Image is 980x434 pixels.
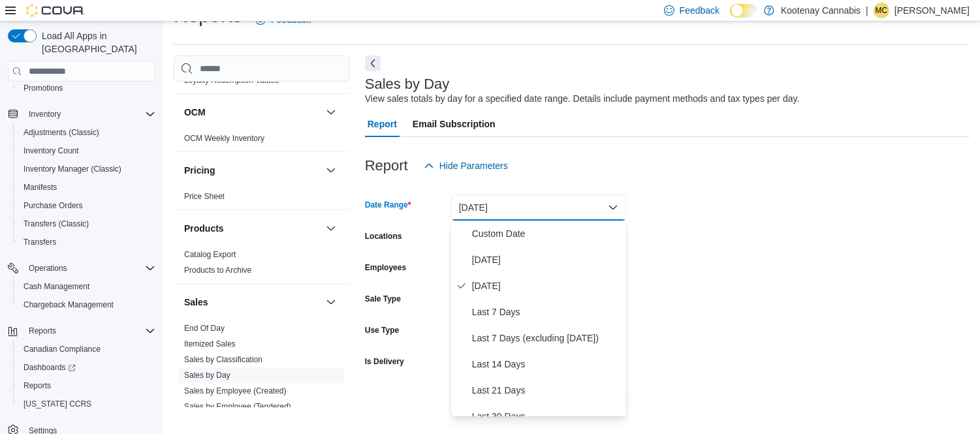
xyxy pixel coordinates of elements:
label: Locations [365,231,402,241]
span: Purchase Orders [18,198,155,213]
span: Last 14 Days [472,356,621,372]
span: Last 7 Days [472,304,621,320]
span: Report [368,111,397,137]
span: Email Subscription [413,111,496,137]
button: Pricing [323,163,339,178]
span: [DATE] [472,252,621,268]
p: [PERSON_NAME] [894,3,970,18]
button: Reports [24,323,61,339]
span: Promotions [18,80,155,96]
span: MC [876,3,888,18]
a: Reports [18,378,56,394]
div: Pricing [174,189,349,209]
span: Last 30 Days [472,409,621,424]
button: Products [184,222,321,235]
a: Products to Archive [184,266,251,275]
a: Price Sheet [184,192,225,201]
span: Canadian Compliance [24,344,101,354]
a: Chargeback Management [18,297,119,313]
button: Products [323,221,339,236]
button: Purchase Orders [13,196,161,215]
div: Melissa Chapman [874,3,889,18]
h3: Pricing [184,164,215,177]
span: Chargeback Management [24,300,114,310]
img: Cova [26,4,85,17]
a: Dashboards [13,358,161,377]
button: OCM [184,106,321,119]
a: Promotions [18,80,69,96]
a: End Of Day [184,324,225,333]
button: Sales [184,296,321,309]
span: Adjustments (Classic) [18,125,155,140]
a: Sales by Classification [184,355,262,364]
div: Select listbox [451,221,626,416]
span: OCM Weekly Inventory [184,133,264,144]
a: Sales by Employee (Tendered) [184,402,291,411]
span: Last 7 Days (excluding [DATE]) [472,330,621,346]
a: Inventory Manager (Classic) [18,161,127,177]
span: Operations [24,260,155,276]
span: Last 21 Days [472,382,621,398]
span: End Of Day [184,323,225,333]
span: Dashboards [18,360,155,375]
button: Transfers [13,233,161,251]
button: Chargeback Management [13,296,161,314]
span: Catalog Export [184,249,236,260]
button: Inventory [3,105,161,123]
a: Catalog Export [184,250,236,259]
span: Products to Archive [184,265,251,275]
button: Sales [323,294,339,310]
label: Is Delivery [365,356,404,367]
button: Inventory Manager (Classic) [13,160,161,178]
span: Inventory [29,109,61,119]
span: Reports [18,378,155,394]
span: Inventory Manager (Classic) [24,164,121,174]
span: Hide Parameters [439,159,508,172]
span: Inventory Count [18,143,155,159]
span: Load All Apps in [GEOGRAPHIC_DATA] [37,29,155,55]
p: | [866,3,868,18]
span: [US_STATE] CCRS [24,399,91,409]
div: Products [174,247,349,283]
h3: Sales by Day [365,76,450,92]
a: Cash Management [18,279,95,294]
span: Sales by Employee (Created) [184,386,287,396]
a: Itemized Sales [184,339,236,349]
label: Employees [365,262,406,273]
span: Transfers (Classic) [18,216,155,232]
span: Transfers (Classic) [24,219,89,229]
span: Reports [24,380,51,391]
button: Canadian Compliance [13,340,161,358]
a: Dashboards [18,360,81,375]
span: Purchase Orders [24,200,83,211]
button: Operations [3,259,161,277]
label: Sale Type [365,294,401,304]
span: Cash Management [24,281,89,292]
span: Inventory Manager (Classic) [18,161,155,177]
span: Feedback [680,4,719,17]
button: Cash Management [13,277,161,296]
div: OCM [174,131,349,151]
button: Inventory Count [13,142,161,160]
a: Canadian Compliance [18,341,106,357]
button: Adjustments (Classic) [13,123,161,142]
button: Manifests [13,178,161,196]
span: Canadian Compliance [18,341,155,357]
span: Reports [24,323,155,339]
a: Adjustments (Classic) [18,125,104,140]
h3: Products [184,222,224,235]
button: Inventory [24,106,66,122]
button: OCM [323,104,339,120]
span: Sales by Day [184,370,230,380]
button: Reports [3,322,161,340]
button: Next [365,55,381,71]
button: Promotions [13,79,161,97]
span: Itemized Sales [184,339,236,349]
a: [US_STATE] CCRS [18,396,97,412]
button: [DATE] [451,194,626,221]
a: Transfers (Classic) [18,216,94,232]
button: Pricing [184,164,321,177]
button: Transfers (Classic) [13,215,161,233]
span: Transfers [18,234,155,250]
div: View sales totals by day for a specified date range. Details include payment methods and tax type... [365,92,800,106]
